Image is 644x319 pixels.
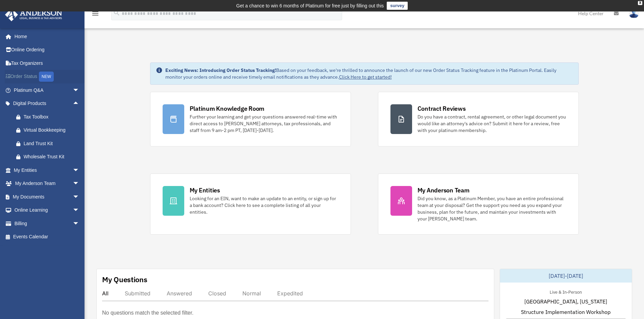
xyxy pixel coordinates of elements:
a: Tax Toolbox [9,110,90,124]
a: menu [91,12,99,18]
div: My Questions [102,274,147,285]
div: Submitted [125,290,150,297]
a: Platinum Q&Aarrow_drop_down [5,83,90,97]
div: Get a chance to win 6 months of Platinum for free just by filling out this [236,2,384,10]
a: Virtual Bookkeeping [9,124,90,137]
img: User Pic [629,8,639,18]
div: Land Trust Kit [24,139,81,148]
a: Home [5,30,86,43]
a: Platinum Knowledge Room Further your learning and get your questions answered real-time with dire... [150,92,351,147]
span: arrow_drop_down [73,163,86,177]
div: Expedited [277,290,303,297]
a: Online Learningarrow_drop_down [5,204,90,217]
a: Events Calendar [5,230,90,244]
div: [DATE]-[DATE] [500,269,632,283]
a: Contract Reviews Do you have a contract, rental agreement, or other legal document you would like... [378,92,579,147]
a: Click Here to get started! [339,74,392,80]
a: My Documentsarrow_drop_down [5,190,90,204]
a: My Entities Looking for an EIN, want to make an update to an entity, or sign up for a bank accoun... [150,174,351,235]
a: Digital Productsarrow_drop_up [5,97,90,110]
a: Order StatusNEW [5,70,90,84]
i: menu [91,9,99,18]
span: arrow_drop_up [73,97,86,111]
strong: Exciting News: Introducing Order Status Tracking! [165,67,276,73]
a: Billingarrow_drop_down [5,217,90,230]
span: arrow_drop_down [73,204,86,217]
div: Closed [208,290,226,297]
a: My Anderson Team Did you know, as a Platinum Member, you have an entire professional team at your... [378,174,579,235]
img: Anderson Advisors Platinum Portal [3,8,64,21]
div: Platinum Knowledge Room [190,104,265,113]
p: No questions match the selected filter. [102,308,193,318]
div: Normal [242,290,261,297]
div: Contract Reviews [418,104,466,113]
div: Virtual Bookkeeping [24,126,81,134]
span: arrow_drop_down [73,190,86,204]
a: Tax Organizers [5,56,90,70]
span: arrow_drop_down [73,177,86,191]
a: Online Ordering [5,43,90,57]
div: Wholesale Trust Kit [24,153,81,161]
i: search [113,9,120,17]
div: close [638,1,642,5]
a: My Anderson Teamarrow_drop_down [5,177,90,190]
div: All [102,290,109,297]
a: My Entitiesarrow_drop_down [5,163,90,177]
div: Do you have a contract, rental agreement, or other legal document you would like an attorney's ad... [418,113,566,134]
a: survey [387,2,408,10]
div: NEW [39,72,54,82]
a: Land Trust Kit [9,137,90,150]
div: Looking for an EIN, want to make an update to an entity, or sign up for a bank account? Click her... [190,195,338,215]
a: Wholesale Trust Kit [9,150,90,164]
span: arrow_drop_down [73,83,86,97]
span: arrow_drop_down [73,217,86,231]
div: Tax Toolbox [24,113,81,121]
div: Further your learning and get your questions answered real-time with direct access to [PERSON_NAM... [190,113,338,134]
span: Structure Implementation Workshop [521,308,611,316]
div: Live & In-Person [544,288,587,295]
div: Based on your feedback, we're thrilled to announce the launch of our new Order Status Tracking fe... [165,67,573,80]
div: Did you know, as a Platinum Member, you have an entire professional team at your disposal? Get th... [418,195,566,222]
div: My Entities [190,186,220,194]
span: [GEOGRAPHIC_DATA], [US_STATE] [524,297,607,305]
div: Answered [167,290,192,297]
div: My Anderson Team [418,186,470,194]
